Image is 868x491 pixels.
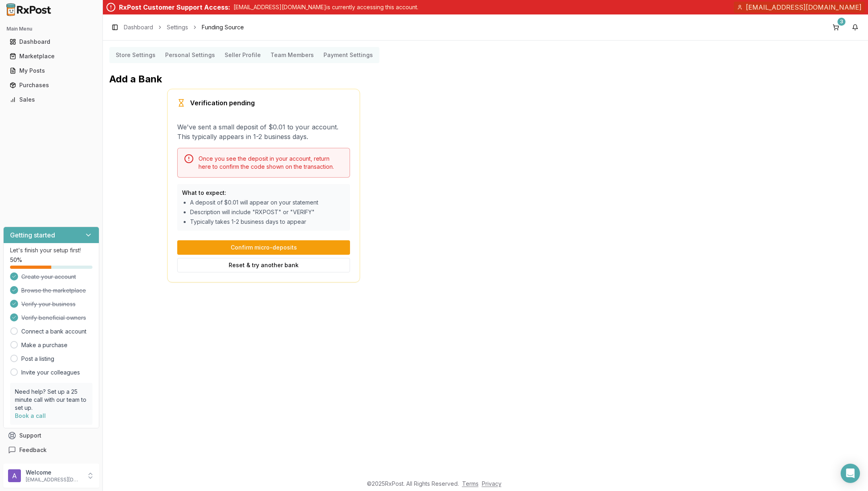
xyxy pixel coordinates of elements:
img: User avatar [8,469,21,482]
button: Feedback [3,443,99,457]
div: Marketplace [10,52,93,60]
span: Funding Source [202,23,244,31]
a: Post a listing [21,355,54,363]
button: Personal Settings [160,49,220,61]
h3: Getting started [10,230,55,240]
button: Confirm micro-deposits [177,240,350,255]
a: Dashboard [6,35,96,49]
button: Store Settings [111,49,160,61]
p: What to expect: [182,189,345,197]
a: Sales [6,92,96,107]
a: Connect a bank account [21,327,86,336]
button: 3 [829,21,842,34]
p: Need help? Set up a 25 minute call with our team to set up. [15,388,88,412]
button: Support [3,428,99,443]
div: RxPost Customer Support Access: [119,2,230,12]
a: Book a call [15,412,46,419]
li: Typically takes 1-2 business days to appear [190,218,345,226]
span: Browse the marketplace [21,286,86,295]
div: Once you see the deposit in your account, return here to confirm the code shown on the transaction. [199,155,343,171]
button: My Posts [3,64,99,77]
a: Marketplace [6,49,96,63]
div: 3 [837,18,845,26]
p: Let's finish your setup first! [10,246,92,254]
span: Verify beneficial owners [21,314,86,322]
div: Sales [10,96,93,104]
div: Verification pending [190,100,255,106]
a: Settings [167,23,188,31]
a: Terms [462,480,479,487]
button: Reset & try another bank [177,258,350,272]
span: 50 % [10,256,22,264]
p: [EMAIL_ADDRESS][DOMAIN_NAME] [26,477,82,483]
a: Dashboard [124,23,153,31]
div: My Posts [10,67,93,75]
h2: Add a Bank [109,73,418,86]
span: Verify your business [21,300,76,308]
button: Purchases [3,79,99,92]
button: Team Members [266,49,319,61]
span: Create your account [21,273,76,281]
img: RxPost Logo [3,3,55,16]
a: Invite your colleagues [21,368,80,376]
span: [EMAIL_ADDRESS][DOMAIN_NAME] [746,2,862,12]
p: Welcome [26,468,82,477]
nav: breadcrumb [124,23,244,31]
div: Purchases [10,81,93,89]
button: Marketplace [3,50,99,63]
span: Feedback [19,446,47,454]
div: Open Intercom Messenger [841,464,860,483]
button: Payment Settings [319,49,378,61]
p: [EMAIL_ADDRESS][DOMAIN_NAME] is currently accessing this account. [233,3,418,11]
h2: Main Menu [6,26,96,32]
button: Sales [3,93,99,106]
li: Description will include "RXPOST" or "VERIFY" [190,208,345,216]
a: My Posts [6,63,96,78]
a: Purchases [6,78,96,92]
button: Seller Profile [220,49,266,61]
a: Make a purchase [21,341,68,349]
button: Dashboard [3,35,99,48]
div: Dashboard [10,38,93,46]
p: We've sent a small deposit of $0.01 to your account. This typically appears in 1-2 business days. [177,122,350,141]
a: Privacy [482,480,502,487]
li: A deposit of $0.01 will appear on your statement [190,198,345,207]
